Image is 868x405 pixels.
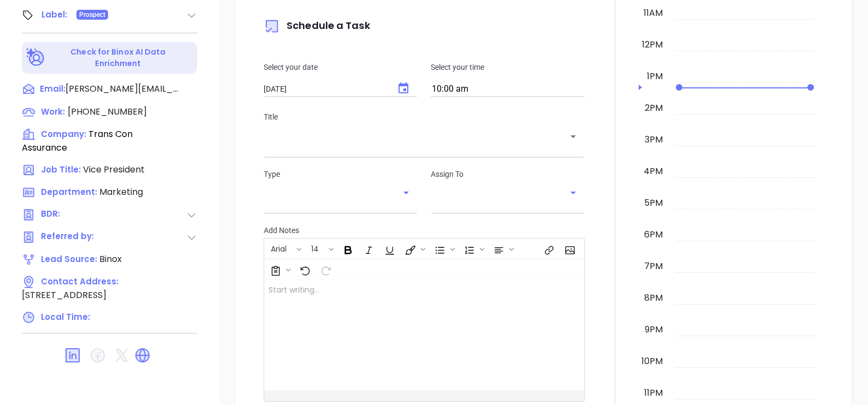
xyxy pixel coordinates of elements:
div: Label: [41,7,68,23]
button: Open [566,185,581,200]
div: 11pm [642,386,665,400]
div: 9pm [643,323,665,336]
button: 14 [306,240,327,258]
span: Email: [40,82,66,97]
span: [PHONE_NUMBER] [68,105,147,118]
span: Arial [265,243,292,251]
span: Company: [41,128,86,140]
span: Local Time: [41,311,90,323]
span: Job Title: [41,164,81,175]
p: Select your time [431,61,585,73]
div: 1pm [645,70,665,83]
span: Underline [379,240,399,258]
div: 2pm [643,102,665,115]
span: Marketing [99,186,143,198]
span: Surveys [265,260,293,279]
div: 12pm [640,38,665,51]
div: 7pm [642,260,665,273]
div: 10pm [639,355,665,368]
span: Contact Address: [41,276,118,287]
span: Schedule a Task [264,19,370,32]
img: Ai-Enrich-DaqCidB-.svg [26,48,45,67]
div: 4pm [641,165,665,178]
p: Title [264,111,585,123]
span: Font size [305,240,336,258]
span: Department: [41,186,97,198]
span: Insert Unordered List [429,240,457,258]
span: BDR: [41,208,98,222]
span: Font family [265,240,304,258]
p: Add Notes [264,224,585,236]
div: 8pm [642,291,665,305]
div: 3pm [643,133,665,146]
p: Check for Binox AI Data Enrichment [47,46,189,69]
span: Fill color or set the text color [400,240,428,258]
button: Choose date, selected date is Oct 16, 2025 [390,75,417,102]
div: 5pm [642,196,665,210]
p: Select your date [264,61,418,73]
span: Undo [294,260,314,279]
p: Type [264,168,418,180]
span: Prospect [79,9,106,21]
span: Lead Source: [41,253,97,265]
span: 14 [306,243,324,251]
button: Arial [265,240,295,258]
span: Trans Con Assurance [22,128,133,154]
span: Bold [337,240,357,258]
input: MM/DD/YYYY [264,85,386,94]
span: Insert Image [559,240,579,258]
button: Open [566,129,581,144]
span: Referred by: [41,230,98,244]
span: Align [488,240,516,258]
div: 6pm [642,228,665,241]
span: Insert Ordered List [459,240,487,258]
div: 11am [641,7,665,20]
span: Insert link [538,240,558,258]
button: Open [399,185,414,200]
span: Redo [315,260,335,279]
span: Italic [358,240,378,258]
p: Assign To [431,168,585,180]
span: [PERSON_NAME][EMAIL_ADDRESS][DOMAIN_NAME] [66,82,180,96]
span: Work: [41,106,65,117]
span: Vice President [83,163,145,176]
span: Binox [99,253,122,265]
span: [STREET_ADDRESS] [22,289,106,301]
